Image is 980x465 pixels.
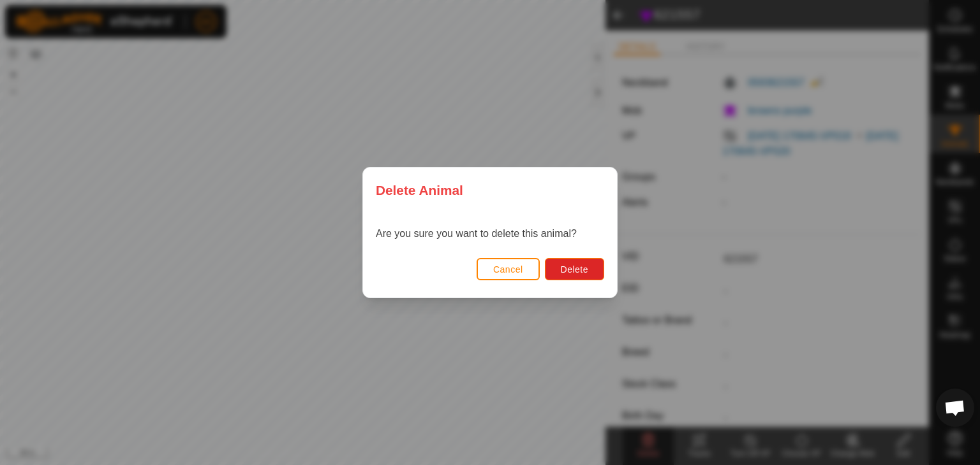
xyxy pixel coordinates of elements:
button: Cancel [477,258,540,280]
span: Are you sure you want to delete this animal? [376,228,577,239]
div: Delete Animal [363,168,617,213]
button: Delete [545,258,604,280]
a: Open chat [936,389,974,427]
span: Cancel [493,264,523,275]
span: Delete [561,264,588,275]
